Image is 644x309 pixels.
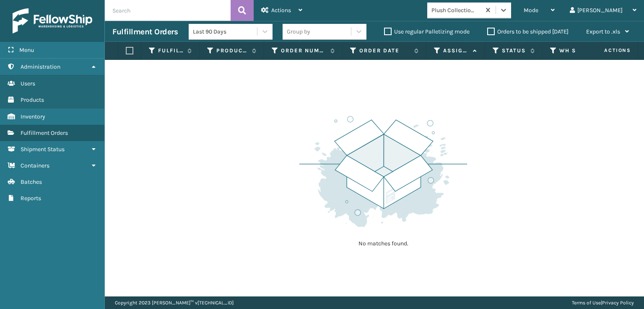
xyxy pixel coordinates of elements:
span: Containers [21,162,49,169]
span: Shipment Status [21,146,65,153]
span: Menu [19,46,34,54]
p: Copyright 2023 [PERSON_NAME]™ v [TECHNICAL_ID] [115,296,234,309]
label: Fulfillment Order Id [158,47,183,54]
span: Actions [578,44,636,57]
span: Actions [271,7,291,14]
div: Group by [287,27,310,36]
div: Last 90 Days [193,27,258,36]
span: Users [21,80,35,87]
a: Privacy Policy [602,300,634,306]
label: Order Date [359,47,410,54]
span: Inventory [21,113,45,120]
label: Orders to be shipped [DATE] [487,28,569,35]
span: Export to .xls [586,28,620,35]
h3: Fulfillment Orders [112,27,178,37]
div: | [572,296,634,309]
label: Use regular Palletizing mode [384,28,470,35]
label: WH Ship By Date [559,47,610,54]
label: Status [502,47,526,54]
span: Batches [21,178,42,185]
label: Assigned Carrier Service [443,47,469,54]
span: Mode [524,7,538,14]
span: Reports [21,195,41,202]
div: Plush Collections [431,6,481,15]
span: Fulfillment Orders [21,129,68,136]
label: Order Number [281,47,326,54]
span: Administration [21,63,60,70]
a: Terms of Use [572,300,601,306]
img: logo [13,8,92,33]
span: Products [21,96,44,103]
label: Product SKU [216,47,248,54]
